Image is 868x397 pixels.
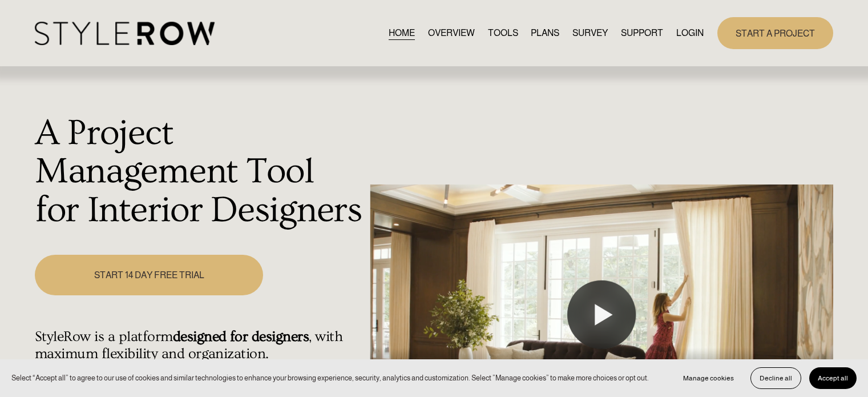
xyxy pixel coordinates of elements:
[676,25,704,41] a: LOGIN
[389,25,415,41] a: HOME
[683,374,734,382] span: Manage cookies
[760,374,792,382] span: Decline all
[567,280,636,349] button: Play
[173,328,309,345] strong: designed for designers
[11,372,649,383] p: Select “Accept all” to agree to our use of cookies and similar technologies to enhance your brows...
[35,114,364,230] h1: A Project Management Tool for Interior Designers
[621,26,663,40] span: SUPPORT
[572,25,608,41] a: SURVEY
[531,25,559,41] a: PLANS
[621,25,663,41] a: folder dropdown
[35,255,263,295] a: START 14 DAY FREE TRIAL
[35,328,364,363] h4: StyleRow is a platform , with maximum flexibility and organization.
[809,367,857,389] button: Accept all
[750,367,801,389] button: Decline all
[818,374,848,382] span: Accept all
[488,25,518,41] a: TOOLS
[35,22,215,45] img: StyleRow
[717,17,833,49] a: START A PROJECT
[428,25,475,41] a: OVERVIEW
[675,367,742,389] button: Manage cookies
